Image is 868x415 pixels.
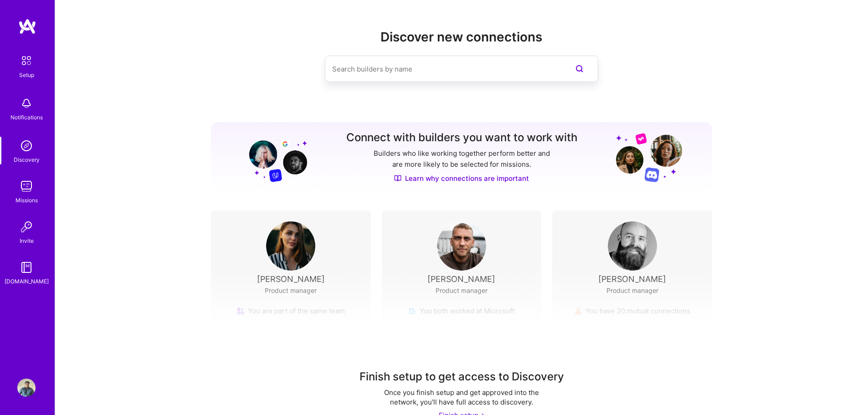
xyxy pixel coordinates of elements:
input: Search builders by name [332,57,555,81]
img: discovery [17,137,36,155]
h3: Connect with builders you want to work with [346,131,577,144]
div: Invite [20,236,34,246]
img: bell [17,94,36,113]
img: User Avatar [608,221,657,271]
img: setup [17,51,36,70]
img: User Avatar [437,221,486,271]
img: guide book [17,258,36,277]
h2: Discover new connections [211,30,712,45]
img: teamwork [17,177,36,195]
div: Setup [19,70,34,80]
img: Discover [394,174,401,182]
img: Grow your network [241,132,307,182]
div: Missions [15,195,38,205]
div: Discovery [14,155,40,164]
div: Once you finish setup and get approved into the network, you'll have full access to discovery. [370,388,553,407]
a: User Avatar [15,379,38,397]
i: icon SearchPurple [574,63,585,74]
img: logo [18,18,36,35]
p: Builders who like working together perform better and are more likely to be selected for missions. [372,148,552,170]
div: Finish setup to get access to Discovery [360,369,564,384]
div: Notifications [10,113,43,122]
img: User Avatar [266,221,315,271]
img: User Avatar [17,379,36,397]
img: Invite [17,218,36,236]
a: Learn why connections are important [394,174,529,183]
div: [DOMAIN_NAME] [5,277,49,286]
img: Grow your network [616,133,682,182]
